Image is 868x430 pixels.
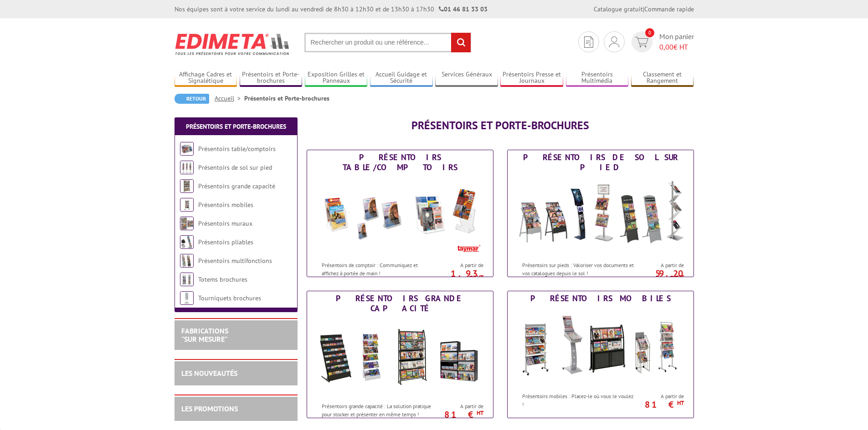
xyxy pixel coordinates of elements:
[477,409,483,417] sup: HT
[566,71,629,86] a: Présentoirs Multimédia
[435,71,498,86] a: Services Généraux
[175,71,237,86] a: Affichage Cadres et Signalétique
[316,316,484,398] img: Présentoirs grande capacité
[198,294,261,302] a: Tourniquets brochures
[437,262,483,269] span: A partir de
[635,37,648,47] img: devis rapide
[500,71,563,86] a: Présentoirs Presse et Journaux
[175,5,488,14] div: Nos équipes sont à votre service du lundi au vendredi de 8h30 à 12h30 et de 13h30 à 17h30
[186,122,286,131] a: Présentoirs et Porte-brochures
[198,257,272,265] a: Présentoirs multifonctions
[175,27,291,61] img: Edimeta
[432,412,483,417] p: 81 €
[175,94,209,104] a: Retour
[507,150,694,277] a: Présentoirs de sol sur pied Présentoirs de sol sur pied Présentoirs sur pieds : Valoriser vos doc...
[180,254,194,268] img: Présentoirs multifonctions
[181,369,237,378] a: LES NOUVEAUTÉS
[244,94,329,103] li: Présentoirs et Porte-brochures
[594,5,694,14] div: |
[181,404,238,413] a: LES PROMOTIONS
[594,5,643,13] a: Catalogue gratuit
[584,36,593,48] img: devis rapide
[309,293,491,314] div: Présentoirs grande capacité
[309,152,491,172] div: Présentoirs table/comptoirs
[215,94,244,102] a: Accueil
[180,291,194,305] img: Tourniquets brochures
[180,273,194,286] img: Totems brochures
[507,291,694,418] a: Présentoirs mobiles Présentoirs mobiles Présentoirs mobiles : Placez-le où vous le voulez ! A par...
[307,150,493,277] a: Présentoirs table/comptoirs Présentoirs table/comptoirs Présentoirs de comptoir : Communiquez et ...
[637,262,684,269] span: A partir de
[198,145,276,153] a: Présentoirs table/comptoirs
[451,33,471,52] input: rechercher
[439,5,488,13] strong: 01 46 81 33 03
[198,219,252,228] a: Présentoirs muraux
[198,163,272,172] a: Présentoirs de sol sur pied
[510,152,691,172] div: Présentoirs de sol sur pied
[510,293,691,304] div: Présentoirs mobiles
[304,33,471,52] input: Rechercher un produit ou une référence...
[180,217,194,230] img: Présentoirs muraux
[305,71,368,86] a: Exposition Grilles et Panneaux
[180,198,194,212] img: Présentoirs mobiles
[180,142,194,156] img: Présentoirs table/comptoirs
[637,393,684,400] span: A partir de
[644,5,694,13] a: Commande rapide
[659,42,694,52] span: € HT
[370,71,433,86] a: Accueil Guidage et Sécurité
[516,175,685,257] img: Présentoirs de sol sur pied
[633,402,684,407] p: 81 €
[677,273,684,281] sup: HT
[181,326,228,344] a: FABRICATIONS"Sur Mesure"
[522,261,635,277] p: Présentoirs sur pieds : Valoriser vos documents et vos catalogues depuis le sol !
[659,42,673,51] span: 0,00
[198,275,247,283] a: Totems brochures
[645,28,654,37] span: 0
[516,306,685,388] img: Présentoirs mobiles
[198,201,253,209] a: Présentoirs mobiles
[677,399,684,407] sup: HT
[240,71,303,86] a: Présentoirs et Porte-brochures
[629,31,694,52] a: devis rapide 0 Mon panier 0,00€ HT
[316,175,484,257] img: Présentoirs table/comptoirs
[322,261,435,277] p: Présentoirs de comptoir : Communiquez et affichez à portée de main !
[180,161,194,174] img: Présentoirs de sol sur pied
[198,182,275,190] a: Présentoirs grande capacité
[307,291,493,418] a: Présentoirs grande capacité Présentoirs grande capacité Présentoirs grande capacité : La solution...
[198,238,253,246] a: Présentoirs pliables
[633,271,684,282] p: 59.20 €
[522,392,635,408] p: Présentoirs mobiles : Placez-le où vous le voulez !
[322,402,435,418] p: Présentoirs grande capacité : La solution pratique pour stocker et présenter en même temps !
[180,235,194,249] img: Présentoirs pliables
[307,120,694,132] h1: Présentoirs et Porte-brochures
[180,179,194,193] img: Présentoirs grande capacité
[609,36,619,47] img: devis rapide
[659,31,694,52] span: Mon panier
[437,403,483,410] span: A partir de
[432,271,483,282] p: 1.93 €
[477,273,483,281] sup: HT
[631,71,694,86] a: Classement et Rangement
